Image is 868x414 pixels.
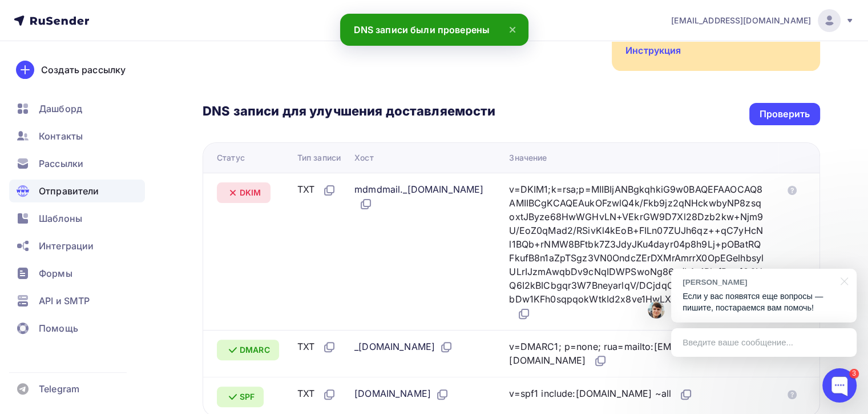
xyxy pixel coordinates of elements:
[683,277,834,288] div: [PERSON_NAME]
[39,382,79,396] span: Telegram
[671,9,854,32] a: [EMAIL_ADDRESS][DOMAIN_NAME]
[9,152,145,175] a: Рассылки
[39,184,99,198] span: Отправители
[240,344,270,356] span: DMARC
[354,182,491,211] div: mdmdmail._[DOMAIN_NAME]
[671,15,811,26] span: [EMAIL_ADDRESS][DOMAIN_NAME]
[625,45,681,56] a: Инструкция
[39,321,78,335] span: Помощь
[354,340,453,355] div: _[DOMAIN_NAME]
[509,387,693,401] div: v=spf1 include:[DOMAIN_NAME] ~all
[39,239,94,253] span: Интеграции
[683,290,845,314] p: Если у вас появятся еще вопросы — пишите, постараемся вам помочь!
[509,182,765,321] div: v=DKIM1;k=rsa;p=MIIBIjANBgkqhkiG9w0BAQEFAAOCAQ8AMIIBCgKCAQEAukOFzwlQ4k/Fkb9jz2qNHckwbyNP8zsqoxtJB...
[41,63,126,77] div: Создать рассылку
[39,102,82,116] span: Дашборд
[297,387,336,401] div: TXT
[509,340,765,368] div: v=DMARC1; p=none; rua=mailto:[EMAIL_ADDRESS][DOMAIN_NAME]
[648,301,665,319] img: Илья С.
[9,262,145,285] a: Формы
[9,97,145,120] a: Дашборд
[849,369,859,379] div: 3
[354,152,374,164] div: Хост
[509,152,547,164] div: Значение
[9,180,145,202] a: Отправители
[39,212,82,225] span: Шаблоны
[760,108,810,121] div: Проверить
[39,266,72,280] span: Формы
[297,182,336,197] div: TXT
[297,152,341,164] div: Тип записи
[39,157,83,170] span: Рассылки
[240,391,255,403] span: SPF
[671,328,857,357] div: Введите ваше сообщение...
[39,129,83,143] span: Контакты
[9,207,145,230] a: Шаблоны
[9,125,145,148] a: Контакты
[240,187,261,198] span: DKIM
[297,340,336,355] div: TXT
[39,294,90,308] span: API и SMTP
[203,103,495,121] h3: DNS записи для улучшения доставляемости
[354,387,449,401] div: [DOMAIN_NAME]
[217,152,245,164] div: Статус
